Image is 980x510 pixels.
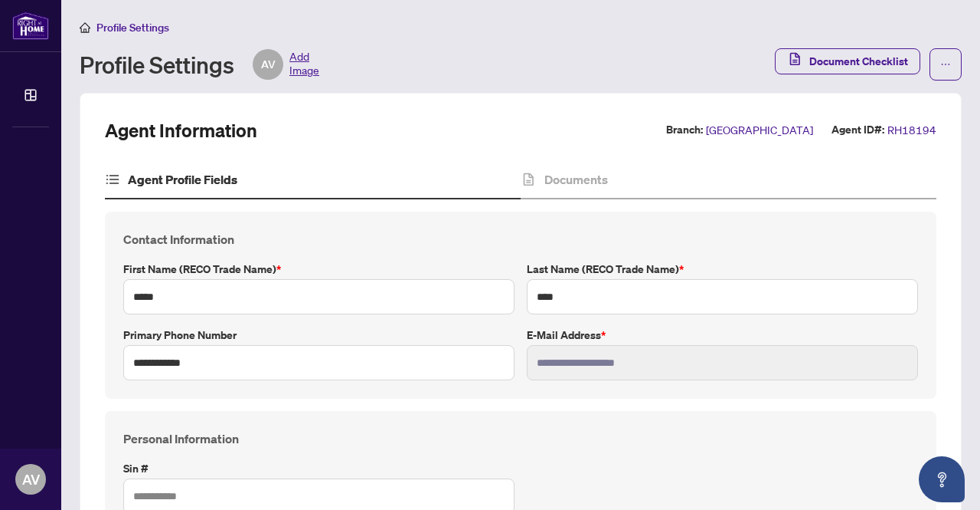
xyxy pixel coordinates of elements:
label: Agent ID#: [831,121,884,139]
h4: Contact Information [123,230,918,248]
label: First Name (RECO Trade Name) [123,261,514,278]
span: AV [22,469,40,490]
span: home [80,22,90,33]
span: Document Checklist [809,49,908,74]
span: Add Image [289,49,319,80]
img: logo [12,12,49,40]
span: Profile Settings [96,21,169,35]
span: RH18194 [887,121,936,139]
h4: Documents [544,170,608,189]
span: ellipsis [940,59,951,70]
button: Open asap [919,456,965,502]
h4: Agent Profile Fields [128,170,237,189]
h4: Personal Information [123,429,918,448]
span: AV [261,56,276,73]
label: E-mail Address [527,327,918,344]
div: Profile Settings [80,49,319,80]
h2: Agent Information [105,118,257,143]
label: Primary Phone Number [123,327,514,344]
label: Sin # [123,460,514,477]
label: Branch: [666,121,703,139]
button: Document Checklist [775,48,920,74]
label: Last Name (RECO Trade Name) [527,261,918,278]
span: [GEOGRAPHIC_DATA] [706,121,813,139]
